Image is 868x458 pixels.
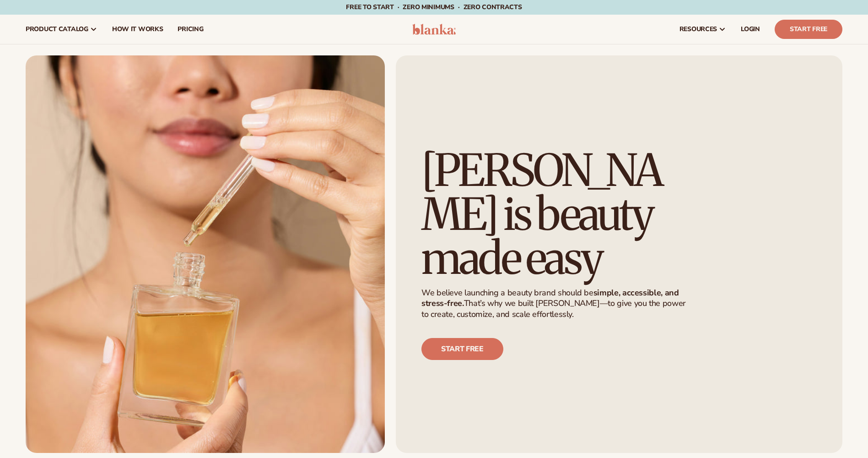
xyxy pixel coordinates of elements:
[26,55,385,453] img: Female smiling with serum bottle.
[421,338,503,360] a: Start free
[775,20,842,39] a: Start Free
[421,148,700,280] h1: [PERSON_NAME] is beauty made easy
[733,15,767,44] a: LOGIN
[112,26,163,33] span: How It Works
[346,3,522,11] span: Free to start · ZERO minimums · ZERO contracts
[421,287,679,309] strong: simple, accessible, and stress-free.
[18,15,105,44] a: product catalog
[741,26,760,33] span: LOGIN
[105,15,171,44] a: How It Works
[672,15,733,44] a: resources
[421,288,694,320] p: We believe launching a beauty brand should be That’s why we built [PERSON_NAME]—to give you the p...
[412,24,456,35] img: logo
[178,26,203,33] span: pricing
[679,26,717,33] span: resources
[26,26,88,33] span: product catalog
[170,15,210,44] a: pricing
